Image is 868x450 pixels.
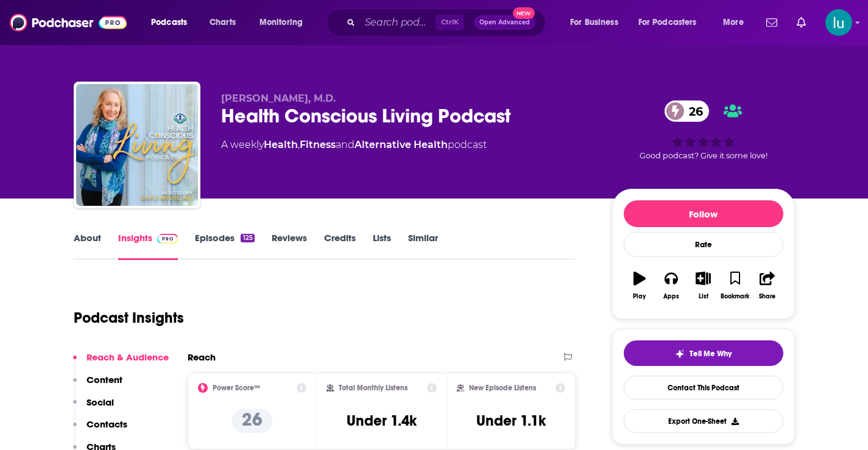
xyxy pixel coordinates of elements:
[633,293,646,300] div: Play
[202,13,243,32] a: Charts
[675,349,685,359] img: tell me why sparkle
[74,232,101,260] a: About
[570,14,618,31] span: For Business
[355,139,448,150] a: Alternative Health
[10,11,127,34] img: Podchaser - Follow, Share and Rate Podcasts
[347,412,417,430] h3: Under 1.4k
[264,139,298,150] a: Health
[336,139,355,150] span: and
[436,15,464,30] span: Ctrl K
[157,234,178,244] img: Podchaser Pro
[74,309,184,327] h1: Podcast Insights
[86,374,122,385] p: Content
[73,418,127,441] button: Contacts
[76,84,198,206] img: Health Conscious Living Podcast
[723,14,744,31] span: More
[143,13,203,32] button: open menu
[825,9,852,36] button: Show profile menu
[624,409,783,433] button: Export One-Sheet
[476,412,546,430] h3: Under 1.1k
[86,418,127,430] p: Contacts
[759,293,775,300] div: Share
[339,384,408,392] h2: Total Monthly Listens
[241,234,254,242] div: 125
[324,232,356,260] a: Credits
[624,232,783,257] div: Rate
[360,13,436,32] input: Search podcasts, credits, & more...
[677,100,709,122] span: 26
[612,93,795,168] div: 26Good podcast? Give it some love!
[86,396,114,408] p: Social
[300,139,336,150] a: Fitness
[624,340,783,366] button: tell me why sparkleTell Me Why
[630,13,715,32] button: open menu
[474,15,535,30] button: Open AdvancedNew
[624,376,783,399] a: Contact This Podcast
[259,14,303,31] span: Monitoring
[272,232,307,260] a: Reviews
[640,151,767,160] span: Good podcast? Give it some love!
[118,232,178,260] a: InsightsPodchaser Pro
[721,293,749,300] div: Bookmark
[213,384,260,392] h2: Power Score™
[251,13,319,32] button: open menu
[663,293,679,300] div: Apps
[73,396,114,419] button: Social
[715,13,759,32] button: open menu
[687,264,719,308] button: List
[825,9,852,36] img: User Profile
[699,293,708,300] div: List
[221,138,487,152] div: A weekly podcast
[73,374,122,396] button: Content
[719,264,751,308] button: Bookmark
[338,9,557,37] div: Search podcasts, credits, & more...
[655,264,687,308] button: Apps
[513,7,535,19] span: New
[86,351,169,363] p: Reach & Audience
[298,139,300,150] span: ,
[825,9,852,36] span: Logged in as lusodano
[232,409,272,433] p: 26
[638,14,697,31] span: For Podcasters
[373,232,391,260] a: Lists
[195,232,254,260] a: Episodes125
[479,19,530,26] span: Open Advanced
[151,14,187,31] span: Podcasts
[792,12,811,33] a: Show notifications dropdown
[188,351,216,363] h2: Reach
[690,349,732,359] span: Tell Me Why
[221,93,336,104] span: [PERSON_NAME], M.D.
[408,232,438,260] a: Similar
[624,200,783,227] button: Follow
[469,384,536,392] h2: New Episode Listens
[562,13,633,32] button: open menu
[624,264,655,308] button: Play
[210,14,236,31] span: Charts
[751,264,783,308] button: Share
[73,351,169,374] button: Reach & Audience
[761,12,782,33] a: Show notifications dropdown
[665,100,709,122] a: 26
